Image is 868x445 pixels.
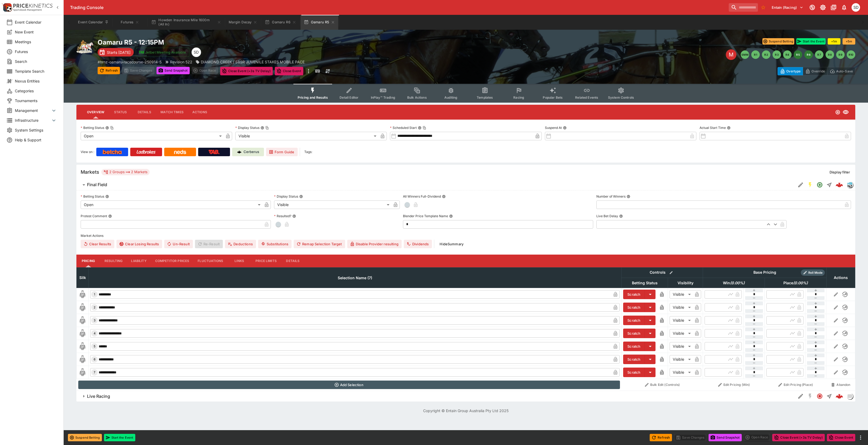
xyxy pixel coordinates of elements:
button: Futures [113,15,147,30]
img: runner 2 [78,303,87,312]
button: R5 [794,50,802,59]
button: Deductions [225,240,256,248]
div: Visible [670,355,693,364]
button: R10 [847,50,855,59]
th: Controls [622,267,703,278]
img: runner 5 [78,342,87,351]
a: Cerberus [232,148,264,156]
button: Price Limits [251,255,281,267]
a: 9ef93017-ca58-43bc-94ff-7b2eed1a66a5 [834,180,845,190]
p: Resulted? [274,214,291,218]
span: Template Search [15,68,57,74]
p: DIAMOND CREEK / SBSR JUVENILE STAKES MOBILE PACE [201,59,305,65]
button: Margin Decay [225,15,261,30]
span: Auditing [444,95,457,99]
p: Override [811,68,825,74]
div: Edit Meeting [726,49,736,60]
button: Override [803,67,827,75]
button: more [305,67,312,75]
span: 7 [93,370,96,374]
button: Display Status [299,195,303,198]
div: Start From [778,67,855,75]
button: Blender Price Template Name [449,214,453,218]
p: Actual Start Time [700,125,726,130]
span: Management [15,108,51,113]
button: Number of Winners [627,195,630,198]
button: Betting Status [105,195,109,198]
p: Number of Winners [596,194,626,199]
h6: Live Racing [87,394,110,399]
img: Betcha [103,150,122,154]
button: Bulk edit [668,269,675,276]
button: Remap Selection Target [294,240,345,248]
label: Tags: [304,148,312,156]
button: more [857,434,864,441]
div: Open [81,132,224,140]
button: Select Tenant [769,3,806,12]
div: Event type filters [293,84,638,103]
p: Starts [DATE] [107,50,131,55]
button: Howden Insurance Mile 1600m (All In) [148,15,224,30]
div: 2 Groups 2 Markets [103,169,147,175]
button: Actions [188,106,212,119]
img: runner 6 [78,355,87,364]
p: Copy To Clipboard [98,59,162,65]
button: Send Snapshot [709,434,742,441]
span: 5 [93,344,97,348]
button: +1m [828,38,840,45]
div: Visible [670,342,693,351]
div: Visible [670,329,693,338]
button: Display StatusCopy To Clipboard [261,126,264,130]
button: Refresh [650,434,672,441]
span: New Event [15,29,57,35]
button: Documentation [829,3,838,12]
span: Roll Mode [806,271,825,275]
button: Scratch [623,368,645,377]
div: 156d6dd1-f98d-404a-ad2c-0c12ff05a2a7 [836,392,843,400]
span: Re-Result [195,240,223,248]
button: Details [132,106,156,119]
div: Visible [670,316,693,325]
button: Scratch [623,329,645,338]
button: Live Racing [76,391,796,402]
button: Overview [83,106,108,119]
img: hrnz [847,182,853,188]
button: R1 [751,50,760,59]
button: Edit Pricing (Win) [705,381,763,389]
th: Actions [826,267,855,288]
button: R4 [783,50,792,59]
label: View on : [81,148,94,156]
button: Bulk Edit (Controls) [623,381,701,389]
button: Competitor Prices [151,255,194,267]
button: R6 [804,50,813,59]
button: Send Snapshot [157,67,190,74]
button: Links [227,255,251,267]
div: split button [192,67,218,74]
h5: Markets [81,169,99,175]
button: Resulting [100,255,127,267]
label: Market Actions [81,232,851,240]
span: Detail Editor [340,95,358,99]
button: Oamaru R6 [262,15,300,30]
span: Win(0.00%) [717,280,750,286]
p: Suspend At [545,125,562,130]
button: Scratch [623,355,645,364]
img: liveracing [847,393,853,399]
button: Pricing [76,255,100,267]
span: InPlay™ Trading [371,95,395,99]
div: Open [81,200,262,209]
span: Bulk Actions [407,95,427,99]
span: System Settings [15,127,57,133]
button: Actual Start Time [727,126,731,130]
span: 4 [93,331,97,335]
button: Dividends [404,240,432,248]
span: Popular Bets [543,95,563,99]
button: Edit Detail [796,391,805,401]
button: Straight [824,180,834,190]
div: 9ef93017-ca58-43bc-94ff-7b2eed1a66a5 [836,181,843,189]
span: Place(0.00%) [778,280,814,286]
button: Jetbet Meeting Available [136,48,189,57]
button: Start the Event [796,38,826,45]
button: Connected to PK [808,3,817,12]
span: 2 [93,306,97,309]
